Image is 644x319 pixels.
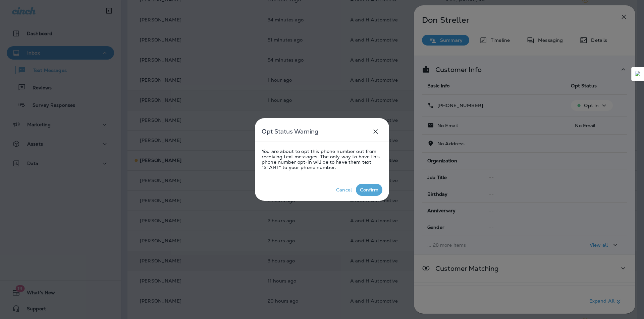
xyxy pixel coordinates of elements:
h5: Opt Status Warning [262,126,318,137]
div: Confirm [360,187,378,192]
button: close [369,125,382,138]
button: Confirm [356,184,382,196]
button: Cancel [332,184,356,196]
p: You are about to opt this phone number out from receiving text messages. The only way to have thi... [262,149,382,170]
div: Cancel [336,187,352,192]
img: Detect Auto [635,71,641,77]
